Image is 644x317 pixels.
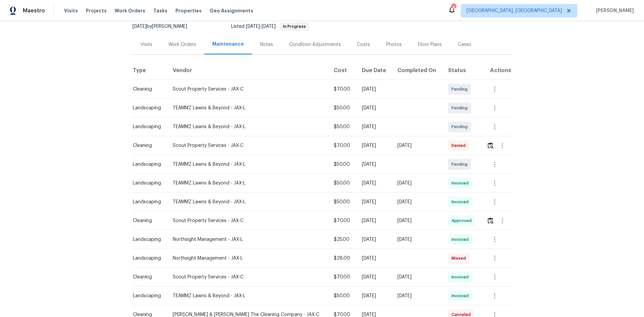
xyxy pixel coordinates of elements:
[334,236,351,243] div: $25.00
[132,61,167,80] th: Type
[153,8,167,13] span: Tasks
[173,86,323,93] div: Scout Property Services - JAX-C
[443,61,481,80] th: Status
[334,105,351,111] div: $50.00
[397,217,437,224] div: [DATE]
[23,7,45,14] span: Maestro
[173,236,323,243] div: Northsight Management - JAX-L
[362,123,387,130] div: [DATE]
[488,217,493,224] img: Review Icon
[334,86,351,93] div: $70.00
[334,293,351,299] div: $50.00
[451,255,469,262] span: Missed
[173,293,323,299] div: TEAMMZ Lawns & Beyond - JAX-L
[173,105,323,111] div: TEAMMZ Lawns & Beyond - JAX-L
[357,41,370,48] div: Costs
[173,255,323,262] div: Northsight Management - JAX-L
[451,236,471,243] span: Invoiced
[397,199,437,205] div: [DATE]
[133,199,162,205] div: Landscaping
[362,274,387,280] div: [DATE]
[262,24,276,29] span: [DATE]
[86,7,107,14] span: Projects
[280,24,309,29] span: In Progress
[593,7,634,14] span: [PERSON_NAME]
[481,61,512,80] th: Actions
[458,41,471,48] div: Cases
[173,217,323,224] div: Scout Property Services - JAX-C
[132,22,195,31] div: by [PERSON_NAME]
[362,180,387,187] div: [DATE]
[418,41,442,48] div: Floor Plans
[231,24,309,29] span: Listed
[173,274,323,280] div: Scout Property Services - JAX-C
[467,7,562,14] span: [GEOGRAPHIC_DATA], [GEOGRAPHIC_DATA]
[328,61,356,80] th: Cost
[141,41,152,48] div: Visits
[132,24,147,29] span: [DATE]
[133,142,162,149] div: Cleaning
[173,180,323,187] div: TEAMMZ Lawns & Beyond - JAX-L
[133,293,162,299] div: Landscaping
[260,41,273,48] div: Notes
[133,274,162,280] div: Cleaning
[362,255,387,262] div: [DATE]
[362,161,387,168] div: [DATE]
[115,7,145,14] span: Work Orders
[133,236,162,243] div: Landscaping
[362,236,387,243] div: [DATE]
[173,142,323,149] div: Scout Property Services - JAX-C
[334,217,351,224] div: $70.00
[451,180,471,187] span: Invoiced
[133,180,162,187] div: Landscaping
[133,217,162,224] div: Cleaning
[334,180,351,187] div: $50.00
[334,142,351,149] div: $70.00
[212,41,244,48] div: Maintenance
[397,142,437,149] div: [DATE]
[64,7,78,14] span: Visits
[133,105,162,111] div: Landscaping
[334,161,351,168] div: $50.00
[168,41,196,48] div: Work Orders
[133,255,162,262] div: Landscaping
[397,236,437,243] div: [DATE]
[175,7,202,14] span: Properties
[362,199,387,205] div: [DATE]
[334,199,351,205] div: $50.00
[246,24,276,29] span: -
[488,142,493,149] img: Review Icon
[451,274,471,280] span: Invoiced
[451,123,470,130] span: Pending
[362,105,387,111] div: [DATE]
[451,105,470,111] span: Pending
[451,86,470,93] span: Pending
[451,142,468,149] span: Denied
[173,161,323,168] div: TEAMMZ Lawns & Beyond - JAX-L
[397,180,437,187] div: [DATE]
[167,61,329,80] th: Vendor
[133,86,162,93] div: Cleaning
[362,217,387,224] div: [DATE]
[357,61,392,80] th: Due Date
[397,274,437,280] div: [DATE]
[362,86,387,93] div: [DATE]
[210,7,253,14] span: Geo Assignments
[451,4,456,11] div: 4
[334,255,351,262] div: $28.00
[451,293,471,299] span: Invoiced
[451,217,474,224] span: Approved
[451,161,470,168] span: Pending
[133,123,162,130] div: Landscaping
[451,199,471,205] span: Invoiced
[133,161,162,168] div: Landscaping
[392,61,443,80] th: Completed On
[362,293,387,299] div: [DATE]
[487,138,494,154] button: Review Icon
[173,123,323,130] div: TEAMMZ Lawns & Beyond - JAX-L
[386,41,402,48] div: Photos
[334,274,351,280] div: $70.00
[246,24,260,29] span: [DATE]
[397,293,437,299] div: [DATE]
[362,142,387,149] div: [DATE]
